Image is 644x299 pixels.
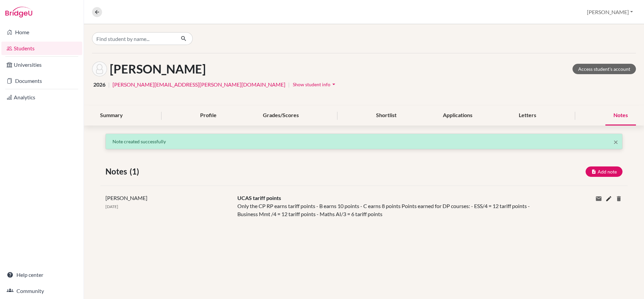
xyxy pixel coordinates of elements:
a: Home [1,26,82,39]
span: 2026 [93,81,105,89]
a: Universities [1,58,82,71]
img: Jed Taylor's avatar [92,61,107,77]
span: | [108,81,110,89]
button: Show student infoarrow_drop_down [292,79,337,90]
div: Grades/Scores [255,106,307,126]
div: Profile [192,106,225,126]
button: Add note [586,166,623,177]
i: arrow_drop_down [330,81,337,88]
div: Letters [511,106,544,126]
span: UCAS tariff points [237,195,281,201]
a: Documents [1,74,82,88]
span: (1) [130,165,142,178]
p: Note created successfully [112,138,615,145]
a: Students [1,42,82,55]
div: Shortlist [368,106,405,126]
a: Help center [1,268,82,282]
span: Notes [105,165,130,178]
a: Access student's account [572,64,636,74]
span: × [613,137,618,147]
div: Summary [92,106,131,126]
button: Close [613,138,618,146]
button: [PERSON_NAME] [584,6,636,18]
span: [PERSON_NAME] [105,195,147,201]
img: Bridge-U [5,7,32,17]
span: Show student info [293,82,330,87]
h1: [PERSON_NAME] [110,62,206,76]
span: | [288,81,290,89]
a: Analytics [1,91,82,104]
input: Find student by name... [92,32,175,45]
div: Applications [435,106,480,126]
a: [PERSON_NAME][EMAIL_ADDRESS][PERSON_NAME][DOMAIN_NAME] [112,81,285,89]
span: [DATE] [105,204,118,209]
a: Community [1,284,82,298]
div: Notes [605,106,636,126]
div: Only the CP RP earns tariff points - B earns 10 points - C earns 8 points Points earned for DP co... [232,194,540,218]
